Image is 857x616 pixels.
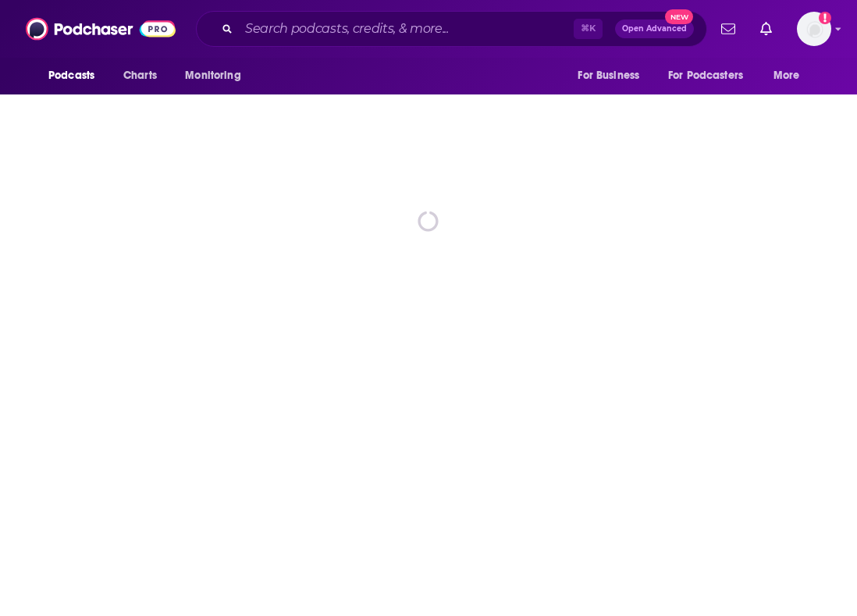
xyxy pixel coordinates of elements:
[123,65,157,87] span: Charts
[754,16,778,42] a: Show notifications dropdown
[773,65,800,87] span: More
[622,25,687,33] span: Open Advanced
[113,61,166,91] a: Charts
[37,61,115,91] button: open menu
[574,19,603,39] span: ⌘ K
[196,11,707,47] div: Search podcasts, credits, & more...
[239,16,574,41] input: Search podcasts, credits, & more...
[763,61,820,91] button: open menu
[658,61,766,91] button: open menu
[185,65,240,87] span: Monitoring
[567,61,659,91] button: open menu
[715,16,741,42] a: Show notifications dropdown
[48,65,94,87] span: Podcasts
[174,61,261,91] button: open menu
[26,14,176,44] img: Podchaser - Follow, Share and Rate Podcasts
[578,65,639,87] span: For Business
[797,12,831,46] button: Show profile menu
[615,20,694,38] button: Open AdvancedNew
[797,12,831,46] span: Logged in as Isabellaoidem
[797,12,831,46] img: User Profile
[665,9,693,24] span: New
[819,12,831,24] svg: Add a profile image
[668,65,743,87] span: For Podcasters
